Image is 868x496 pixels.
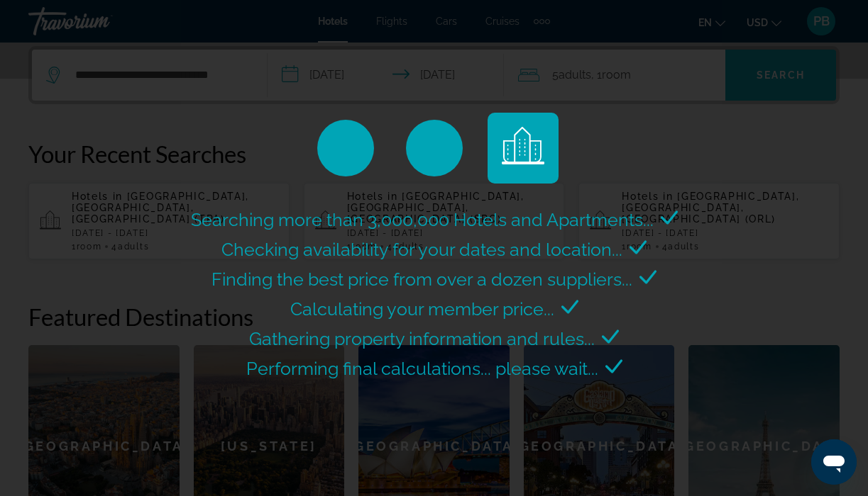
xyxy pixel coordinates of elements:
span: Gathering property information and rules... [249,328,595,349]
span: Calculating your member price... [290,298,554,320]
iframe: Button to launch messaging window [811,439,857,485]
span: Checking availability for your dates and location... [221,239,622,260]
span: Performing final calculations... please wait... [246,358,598,379]
span: Searching more than 3,000,000 Hotels and Apartments... [191,209,654,230]
span: Finding the best price from over a dozen suppliers... [211,269,632,290]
